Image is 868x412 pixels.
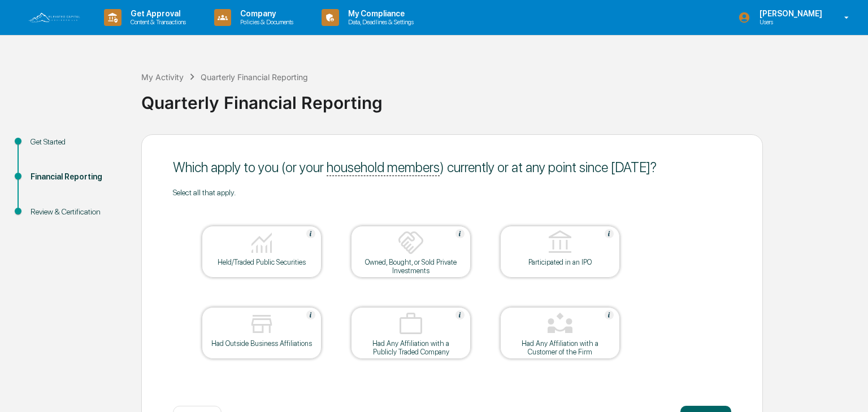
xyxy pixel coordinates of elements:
[173,188,731,197] div: Select all that apply.
[173,159,731,176] div: Which apply to you (or your ) currently or at any point since [DATE] ?
[509,258,611,266] div: Participated in an IPO
[248,310,275,338] img: Had Outside Business Affiliations
[750,9,828,18] p: [PERSON_NAME]
[306,229,315,238] img: Help
[750,18,828,26] p: Users
[455,310,465,319] img: Help
[231,9,299,18] p: Company
[832,375,862,405] iframe: Open customer support
[121,9,192,18] p: Get Approval
[546,229,574,256] img: Participated in an IPO
[211,258,313,266] div: Held/Traded Public Securities
[231,18,299,26] p: Policies & Documents
[360,258,462,275] div: Owned, Bought, or Sold Private Investments
[546,310,574,338] img: Had Any Affiliation with a Customer of the Firm
[31,171,123,183] div: Financial Reporting
[360,339,462,356] div: Had Any Affiliation with a Publicly Traded Company
[201,72,308,82] div: Quarterly Financial Reporting
[397,229,424,256] img: Owned, Bought, or Sold Private Investments
[339,9,419,18] p: My Compliance
[455,229,465,238] img: Help
[27,11,81,24] img: logo
[141,72,184,82] div: My Activity
[509,339,611,356] div: Had Any Affiliation with a Customer of the Firm
[31,136,123,148] div: Get Started
[121,18,192,26] p: Content & Transactions
[605,310,614,319] img: Help
[141,84,862,113] div: Quarterly Financial Reporting
[339,18,419,26] p: Data, Deadlines & Settings
[327,159,440,176] u: household members
[31,206,123,218] div: Review & Certification
[306,310,315,319] img: Help
[248,229,275,256] img: Held/Traded Public Securities
[397,310,424,338] img: Had Any Affiliation with a Publicly Traded Company
[605,229,614,238] img: Help
[211,339,313,348] div: Had Outside Business Affiliations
